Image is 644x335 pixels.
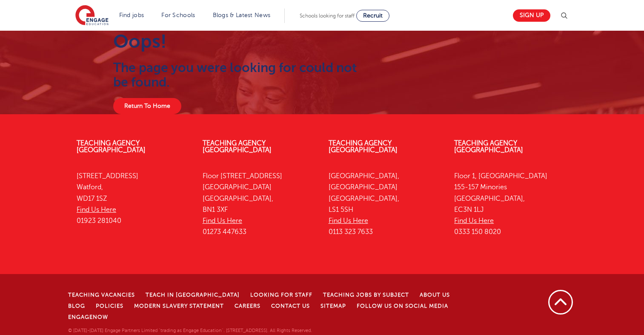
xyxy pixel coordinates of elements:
[113,31,359,52] h1: Oops!
[77,170,190,226] p: [STREET_ADDRESS] Watford, WD17 1SZ 01923 281040
[329,217,368,225] a: Find Us Here
[356,10,389,22] a: Recruit
[203,139,272,154] a: Teaching Agency [GEOGRAPHIC_DATA]
[454,139,523,154] a: Teaching Agency [GEOGRAPHIC_DATA]
[134,303,224,309] a: Modern Slavery Statement
[68,314,108,320] a: EngageNow
[271,303,310,309] a: Contact Us
[454,170,567,238] p: Floor 1, [GEOGRAPHIC_DATA] 155-157 Minories [GEOGRAPHIC_DATA], EC3N 1LJ 0333 150 8020
[357,303,448,309] a: Follow us on Social Media
[203,170,316,238] p: Floor [STREET_ADDRESS] [GEOGRAPHIC_DATA] [GEOGRAPHIC_DATA], BN1 3XF 01273 447633
[213,12,271,18] a: Blogs & Latest News
[235,303,260,309] a: Careers
[329,139,398,154] a: Teaching Agency [GEOGRAPHIC_DATA]
[113,98,181,114] a: Return To Home
[68,292,135,298] a: Teaching Vacancies
[363,12,383,19] span: Recruit
[203,217,242,225] a: Find Us Here
[329,170,442,238] p: [GEOGRAPHIC_DATA], [GEOGRAPHIC_DATA] [GEOGRAPHIC_DATA], LS1 5SH 0113 323 7633
[75,5,109,26] img: Engage Education
[323,292,409,298] a: Teaching jobs by subject
[513,9,550,22] a: Sign up
[113,61,359,90] h2: The page you were looking for could not be found.
[77,139,146,154] a: Teaching Agency [GEOGRAPHIC_DATA]
[77,206,116,214] a: Find Us Here
[300,13,355,19] span: Schools looking for staff
[96,303,123,309] a: Policies
[250,292,312,298] a: Looking for staff
[161,12,195,18] a: For Schools
[420,292,450,298] a: About Us
[119,12,144,18] a: Find jobs
[68,303,85,309] a: Blog
[146,292,240,298] a: Teach in [GEOGRAPHIC_DATA]
[321,303,346,309] a: Sitemap
[454,217,494,225] a: Find Us Here
[68,327,488,335] p: © [DATE]-[DATE] Engage Partners Limited "trading as Engage Education". [STREET_ADDRESS]. All Righ...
